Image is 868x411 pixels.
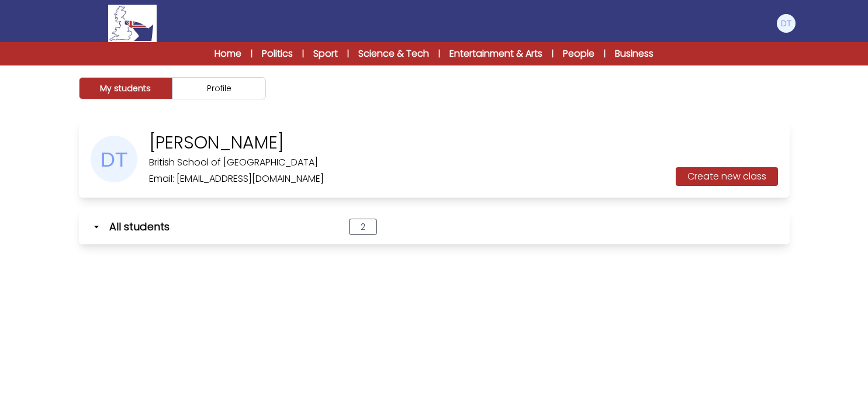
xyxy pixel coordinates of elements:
[79,77,172,99] button: My students
[449,47,542,61] a: Entertainment & Arts
[72,5,193,42] a: Logo
[109,219,170,235] span: All students
[108,5,156,42] img: Logo
[79,209,790,244] button: All students 2
[349,219,377,235] span: 2
[552,48,554,60] span: |
[438,48,440,60] span: |
[149,156,324,170] p: British School of [GEOGRAPHIC_DATA]
[676,167,778,186] button: Create new class
[604,48,606,60] span: |
[91,136,137,182] img: Diana Tocutiu
[149,132,324,153] p: [PERSON_NAME]
[358,47,429,61] a: Science & Tech
[615,47,653,61] a: Business
[149,172,324,186] p: Email: [EMAIL_ADDRESS][DOMAIN_NAME]
[777,14,796,33] img: Diana Tocutiu
[262,47,293,61] a: Politics
[302,48,304,60] span: |
[563,47,594,61] a: People
[215,47,241,61] a: Home
[313,47,338,61] a: Sport
[347,48,349,60] span: |
[251,48,253,60] span: |
[172,77,266,99] button: Profile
